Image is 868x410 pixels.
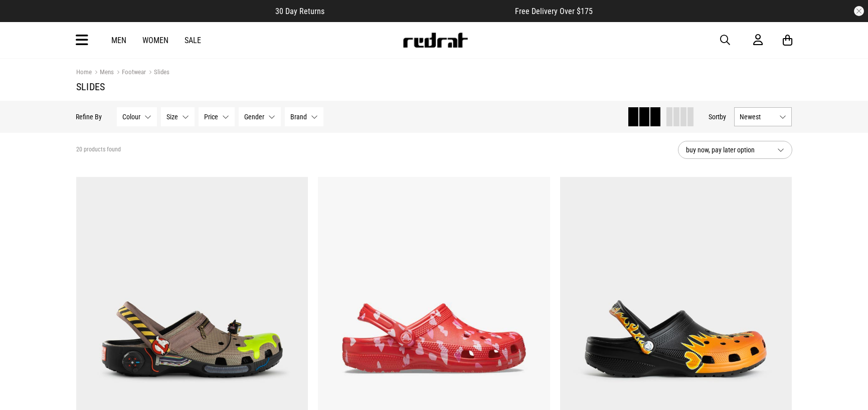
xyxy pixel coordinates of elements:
button: Gender [239,107,281,126]
a: Women [142,36,168,45]
h1: Slides [76,81,792,93]
span: by [720,113,727,121]
span: 20 products found [76,146,121,154]
p: Refine By [76,113,102,121]
a: Slides [146,68,169,78]
a: Mens [92,68,114,78]
button: Colour [117,107,157,126]
iframe: Customer reviews powered by Trustpilot [344,6,495,16]
button: Newest [735,107,792,126]
button: Brand [285,107,324,126]
span: Price [205,113,219,121]
span: Gender [245,113,265,121]
button: Price [199,107,235,126]
span: Size [167,113,179,121]
a: Footwear [114,68,146,78]
span: Free Delivery Over $175 [515,7,593,16]
a: Sale [185,36,201,45]
span: Brand [291,113,307,121]
span: Colour [123,113,141,121]
button: Sortby [709,111,727,123]
span: Newest [740,113,776,121]
img: Redrat logo [402,33,468,48]
button: buy now, pay later option [678,141,792,159]
button: Size [161,107,195,126]
a: Home [76,68,92,76]
span: 30 Day Returns [275,7,324,16]
a: Men [111,36,126,45]
span: buy now, pay later option [686,144,769,156]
